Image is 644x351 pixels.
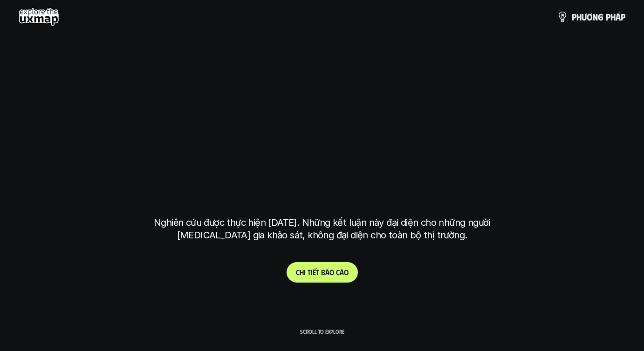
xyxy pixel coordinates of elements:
[557,7,625,26] a: phươngpháp
[147,216,497,242] p: Nghiên cứu được thực hiện [DATE]. Những kết luận này đại diện cho những người [MEDICAL_DATA] gia ...
[576,12,582,22] span: h
[610,12,616,22] span: h
[606,12,610,22] span: p
[621,12,625,22] span: p
[304,268,306,277] span: i
[329,268,334,277] span: o
[321,268,325,277] span: b
[336,268,340,277] span: c
[587,12,593,22] span: ơ
[598,12,603,22] span: g
[316,268,319,277] span: t
[582,12,587,22] span: ư
[152,83,492,122] h1: phạm vi công việc của
[572,12,576,22] span: p
[340,268,344,277] span: á
[156,157,488,196] h1: tại [GEOGRAPHIC_DATA]
[344,268,349,277] span: o
[308,268,311,277] span: t
[593,12,598,22] span: n
[325,268,329,277] span: á
[290,62,361,73] h6: Kết quả nghiên cứu
[616,12,621,22] span: á
[296,268,300,277] span: C
[300,328,344,335] p: Scroll to explore
[300,268,304,277] span: h
[287,262,358,283] a: Chitiếtbáocáo
[313,268,316,277] span: ế
[311,268,313,277] span: i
